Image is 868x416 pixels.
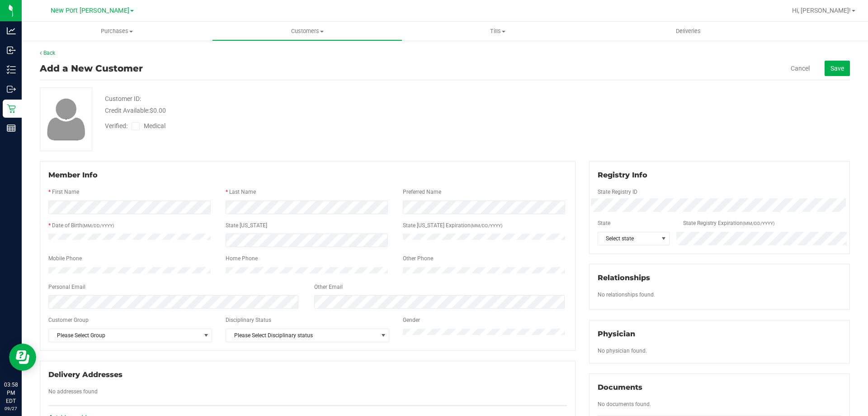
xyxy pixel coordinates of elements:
inline-svg: Reports [7,124,16,133]
inline-svg: Retail [7,104,16,113]
span: Verified: [105,121,132,131]
span: Please Select Group [49,329,200,342]
span: Documents [598,383,642,392]
div: Credit Available: [105,106,503,115]
span: Please Select Disciplinary status [226,329,377,342]
span: No physician found. [598,348,647,354]
span: Relationships [598,273,650,282]
a: Purchases [22,22,212,41]
div: Customer ID: [105,94,141,104]
label: Date of Birth [52,221,114,230]
label: Other Phone [403,254,433,263]
label: Customer Group [48,316,89,324]
span: New Port [PERSON_NAME] [51,7,129,14]
label: No relationships found. [598,291,655,299]
span: (MM/DD/YYYY) [82,223,114,228]
span: Member Info [48,171,98,179]
label: State [US_STATE] [226,221,267,230]
label: No addresses found [48,387,98,396]
span: Select state [598,232,658,245]
a: Customers [212,22,402,41]
span: (MM/DD/YYYY) [743,221,774,226]
span: Deliveries [664,27,713,35]
inline-svg: Analytics [7,26,16,35]
label: State Registry Expiration [683,219,774,227]
label: State [US_STATE] Expiration [403,221,502,230]
label: Home Phone [226,254,258,263]
span: (MM/DD/YYYY) [471,223,502,228]
span: Tills [403,27,592,35]
inline-svg: Inbound [7,46,16,55]
label: Last Name [229,188,256,196]
span: Purchases [22,27,212,35]
img: user-icon.png [42,96,90,143]
span: select [377,329,389,342]
p: 03:58 PM EDT [4,381,18,405]
label: Preferred Name [403,188,441,196]
label: Disciplinary Status [226,316,271,324]
a: Tills [402,22,593,41]
label: Other Email [314,283,343,291]
a: Back [40,50,55,56]
label: Gender [403,316,420,324]
span: select [200,329,212,342]
span: Registry Info [598,171,647,179]
span: Delivery Addresses [48,370,123,379]
span: Medical [144,121,170,131]
inline-svg: Outbound [7,85,16,94]
span: Physician [598,330,635,338]
button: Save [825,61,850,76]
label: State [598,219,610,227]
span: Save [830,65,844,72]
div: Add a New Customer [40,62,143,75]
inline-svg: Inventory [7,65,16,74]
span: Hi, [PERSON_NAME]! [792,7,851,14]
p: 09/27 [4,405,18,412]
span: No documents found. [598,401,651,407]
a: Deliveries [593,22,783,41]
label: Personal Email [48,283,85,291]
label: State Registry ID [598,188,637,196]
span: $0.00 [150,107,166,114]
label: Mobile Phone [48,254,82,263]
label: First Name [52,188,79,196]
span: Customers [212,27,402,35]
a: Cancel [791,64,810,73]
iframe: Resource center [9,344,36,371]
